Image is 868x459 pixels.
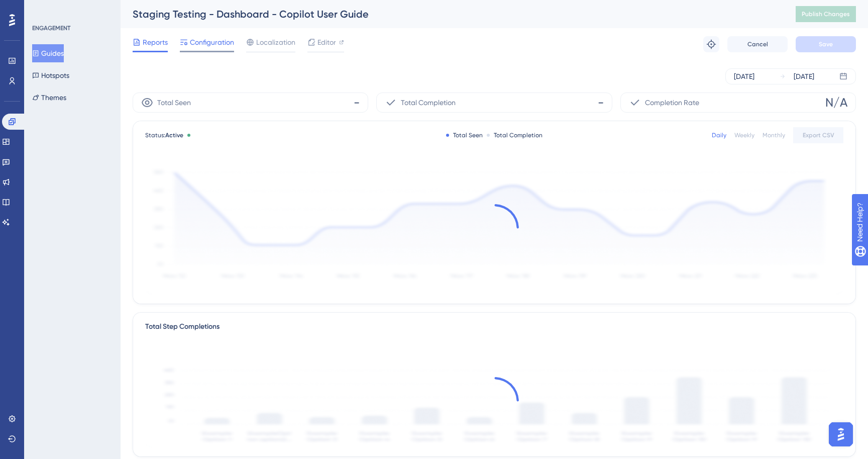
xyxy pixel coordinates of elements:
[32,24,70,32] div: ENGAGEMENT
[794,70,814,82] div: [DATE]
[747,40,768,48] span: Cancel
[803,131,834,139] span: Export CSV
[734,131,754,139] div: Weekly
[826,419,856,449] iframe: UserGuiding AI Assistant Launcher
[598,95,604,111] span: -
[145,321,220,333] div: Total Step Completions
[24,3,63,15] span: Need Help?
[796,36,856,52] button: Save
[401,97,456,109] span: Total Completion
[190,36,234,48] span: Configuration
[32,66,69,84] button: Hotspots
[487,131,542,139] div: Total Completion
[796,6,856,22] button: Publish Changes
[819,40,833,48] span: Save
[793,127,843,143] button: Export CSV
[165,132,183,139] span: Active
[256,36,295,48] span: Localization
[354,95,360,111] span: -
[32,44,64,62] button: Guides
[32,88,66,107] button: Themes
[712,131,726,139] div: Daily
[825,95,847,111] span: N/A
[727,36,788,52] button: Cancel
[317,36,336,48] span: Editor
[145,131,183,139] span: Status:
[763,131,785,139] div: Monthly
[157,97,191,109] span: Total Seen
[802,10,850,18] span: Publish Changes
[446,131,483,139] div: Total Seen
[143,36,168,48] span: Reports
[133,7,771,21] div: Staging Testing - Dashboard - Copilot User Guide
[734,70,754,82] div: [DATE]
[645,97,699,109] span: Completion Rate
